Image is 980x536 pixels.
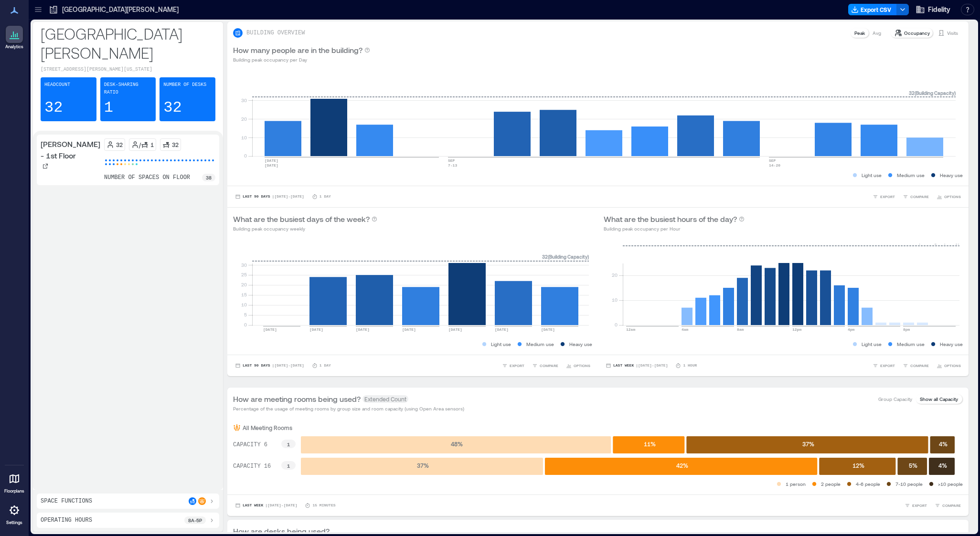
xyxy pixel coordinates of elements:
[233,44,362,56] p: How many people are in the building?
[737,327,744,332] text: 8am
[448,158,455,163] text: SEP
[356,327,370,332] text: [DATE]
[940,171,963,179] p: Heavy use
[233,213,370,225] p: What are the busiest days of the week?
[913,2,953,17] button: Fidelity
[604,361,670,370] button: Last Week |[DATE]-[DATE]
[530,361,560,370] button: COMPARE
[495,327,509,332] text: [DATE]
[44,81,70,89] p: Headcount
[786,480,806,488] p: 1 person
[769,158,776,163] text: SEP
[901,361,931,370] button: COMPARE
[901,192,931,201] button: COMPARE
[139,141,141,148] p: /
[309,327,323,332] text: [DATE]
[451,441,463,447] text: 48 %
[821,480,841,488] p: 2 people
[897,171,925,179] p: Medium use
[241,97,247,103] tspan: 30
[904,29,930,37] p: Occupancy
[682,327,689,332] text: 4am
[856,480,880,488] p: 4-6 people
[604,213,737,225] p: What are the busiest hours of the day?
[241,282,247,287] tspan: 20
[676,462,688,469] text: 42 %
[903,501,929,510] button: EXPORT
[928,5,950,14] span: Fidelity
[802,441,814,447] text: 37 %
[938,480,963,488] p: >10 people
[880,363,895,368] span: EXPORT
[243,424,292,431] p: All Meeting Rooms
[246,29,305,37] p: BUILDING OVERVIEW
[6,520,22,525] p: Settings
[683,363,697,368] p: 1 Hour
[244,153,247,158] tspan: 0
[2,23,26,53] a: Analytics
[265,158,278,163] text: [DATE]
[233,463,271,470] text: CAPACITY 16
[241,272,247,277] tspan: 25
[910,194,929,200] span: COMPARE
[933,501,963,510] button: COMPARE
[263,327,277,332] text: [DATE]
[491,340,511,348] p: Light use
[920,395,958,403] p: Show all Capacity
[848,4,897,15] button: Export CSV
[942,503,961,508] span: COMPARE
[910,363,929,368] span: COMPARE
[769,163,780,168] text: 14-20
[233,441,267,448] text: CAPACITY 6
[895,480,923,488] p: 7-10 people
[241,262,247,267] tspan: 30
[644,441,656,447] text: 11 %
[41,497,92,505] p: Space Functions
[233,501,299,510] button: Last Week |[DATE]-[DATE]
[938,462,947,469] text: 4 %
[510,363,524,368] span: EXPORT
[873,29,881,37] p: Avg
[897,340,925,348] p: Medium use
[41,516,92,524] p: Operating Hours
[241,116,247,122] tspan: 20
[362,395,408,403] span: Extended Count
[41,24,215,62] p: [GEOGRAPHIC_DATA][PERSON_NAME]
[862,171,882,179] p: Light use
[944,363,961,368] span: OPTIONS
[564,361,592,370] button: OPTIONS
[41,66,215,74] p: [STREET_ADDRESS][PERSON_NAME][US_STATE]
[265,163,278,168] text: [DATE]
[104,98,113,117] p: 1
[526,340,554,348] p: Medium use
[940,340,963,348] p: Heavy use
[188,516,202,524] p: 8a - 5p
[448,327,462,332] text: [DATE]
[62,5,179,14] p: [GEOGRAPHIC_DATA][PERSON_NAME]
[244,312,247,317] tspan: 5
[5,44,23,50] p: Analytics
[500,361,526,370] button: EXPORT
[172,141,179,148] p: 32
[320,363,331,368] p: 1 Day
[852,462,864,469] text: 12 %
[104,174,190,181] p: number of spaces on floor
[848,327,855,332] text: 4pm
[150,141,154,148] p: 1
[402,327,416,332] text: [DATE]
[241,292,247,297] tspan: 15
[612,272,618,278] tspan: 20
[939,441,948,447] text: 4 %
[233,56,370,63] p: Building peak occupancy per Day
[233,405,464,412] p: Percentage of the usage of meeting rooms by group size and room capacity (using Open Area sensors)
[417,462,429,469] text: 37 %
[871,361,897,370] button: EXPORT
[41,138,100,161] p: [PERSON_NAME] - 1st Floor
[604,225,745,232] p: Building peak occupancy per Hour
[944,194,961,200] span: OPTIONS
[626,327,635,332] text: 12am
[903,327,910,332] text: 8pm
[792,327,801,332] text: 12pm
[116,141,123,148] p: 32
[878,395,912,403] p: Group Capacity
